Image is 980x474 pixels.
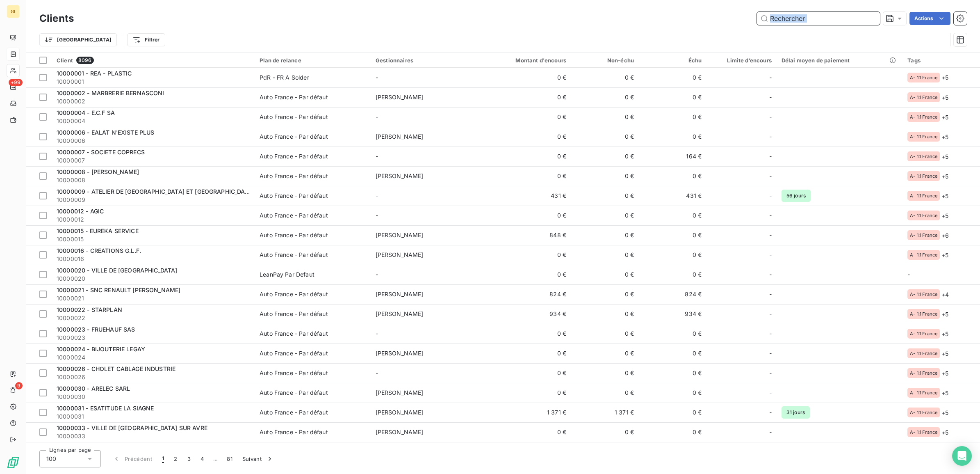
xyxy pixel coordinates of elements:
[260,310,328,318] div: Auto France - Par défaut
[941,369,948,378] span: + 5
[571,324,639,343] td: 0 €
[941,408,948,417] span: + 5
[769,251,772,259] span: -
[57,286,180,293] span: 10000021 - SNC RENAULT [PERSON_NAME]
[910,371,937,376] span: A- 1.1 France
[237,450,279,467] button: Suivant
[481,324,571,343] td: 0 €
[182,450,196,467] button: 3
[57,137,250,145] span: 10000006
[260,211,328,220] div: Auto France - Par défaut
[57,208,104,215] span: 10000012 - AGIC
[260,369,328,377] div: Auto France - Par défaut
[639,245,707,265] td: 0 €
[639,284,707,304] td: 824 €
[941,211,948,220] span: + 5
[260,113,328,121] div: Auto France - Par défaut
[910,233,937,238] span: A- 1.1 France
[952,446,972,466] div: Open Intercom Messenger
[57,247,141,254] span: 10000016 - CREATIONS G.L.F.
[57,314,250,322] span: 10000022
[941,93,948,102] span: + 5
[481,245,571,265] td: 0 €
[941,330,948,338] span: + 5
[260,133,328,141] div: Auto France - Par défaut
[910,154,937,159] span: A- 1.1 France
[481,403,571,422] td: 1 371 €
[376,113,378,120] span: -
[57,334,250,342] span: 10000023
[910,410,937,415] span: A- 1.1 France
[941,428,948,437] span: + 5
[481,284,571,304] td: 824 €
[260,231,328,239] div: Auto France - Par défaut
[571,265,639,284] td: 0 €
[769,369,772,377] span: -
[260,93,328,101] div: Auto France - Par défaut
[571,403,639,422] td: 1 371 €
[260,192,328,200] div: Auto France - Par défaut
[769,133,772,141] span: -
[769,290,772,298] span: -
[769,310,772,318] span: -
[57,196,250,204] span: 10000009
[481,343,571,363] td: 0 €
[769,152,772,160] span: -
[376,212,378,219] span: -
[376,172,424,179] span: [PERSON_NAME]
[639,265,707,284] td: 0 €
[941,192,948,200] span: + 5
[376,94,424,101] span: [PERSON_NAME]
[481,225,571,245] td: 848 €
[169,450,182,467] button: 2
[639,383,707,403] td: 0 €
[481,442,571,462] td: 0 €
[639,87,707,107] td: 0 €
[57,109,115,116] span: 10000004 - E.C.F SA
[571,284,639,304] td: 0 €
[260,290,328,298] div: Auto France - Par défaut
[571,363,639,383] td: 0 €
[376,57,476,64] div: Gestionnaires
[571,206,639,225] td: 0 €
[711,57,772,64] div: Limite d’encours
[57,78,250,86] span: 10000001
[481,186,571,206] td: 431 €
[376,389,424,396] span: [PERSON_NAME]
[910,174,937,179] span: A- 1.1 France
[196,450,209,467] button: 4
[910,351,937,356] span: A- 1.1 France
[57,70,132,77] span: 10000001 - REA - PLASTIC
[57,227,139,234] span: 10000015 - EUREKA SERVICE
[782,57,898,64] div: Délai moyen de paiement
[571,304,639,324] td: 0 €
[571,442,639,462] td: 0 €
[571,383,639,403] td: 0 €
[571,343,639,363] td: 0 €
[57,294,250,302] span: 10000021
[769,211,772,220] span: -
[57,149,145,156] span: 10000007 - SOCIETE COPRECS
[57,326,135,333] span: 10000023 - FRUEHAUF SAS
[376,74,378,81] span: -
[376,409,424,416] span: [PERSON_NAME]
[910,193,937,198] span: A- 1.1 France
[941,113,948,121] span: + 5
[571,225,639,245] td: 0 €
[57,215,250,224] span: 10000012
[639,442,707,462] td: 0 €
[782,406,810,419] span: 31 jours
[941,231,949,240] span: + 6
[7,456,20,469] img: Logo LeanPay
[571,245,639,265] td: 0 €
[57,129,155,136] span: 10000006 - EALAT N'EXISTE PLUS
[481,383,571,403] td: 0 €
[57,424,207,431] span: 10000033 - VILLE DE [GEOGRAPHIC_DATA] SUR AVRE
[769,231,772,239] span: -
[909,12,950,25] button: Actions
[57,255,250,263] span: 10000016
[57,176,250,184] span: 10000008
[769,428,772,436] span: -
[941,251,948,259] span: + 5
[769,270,772,279] span: -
